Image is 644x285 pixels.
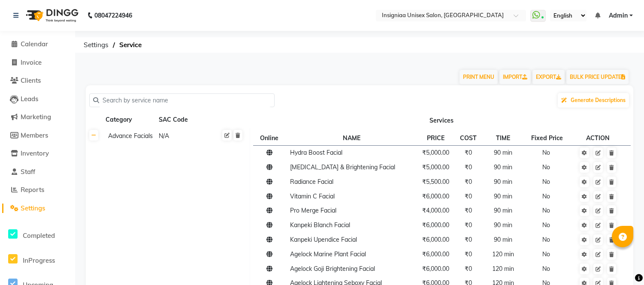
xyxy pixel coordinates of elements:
span: No [542,207,550,214]
span: ₹6,000.00 [422,250,449,258]
span: ₹0 [465,149,472,156]
span: Agelock Goji Brightening Facial [290,265,375,273]
span: No [542,236,550,243]
span: 90 min [494,207,512,214]
span: ₹6,000.00 [422,192,449,200]
span: ₹0 [465,178,472,186]
span: 90 min [494,192,512,200]
span: Reports [21,186,44,194]
span: Calendar [21,40,48,48]
div: Category [105,114,154,125]
span: ₹6,000.00 [422,236,449,243]
th: ACTION [571,131,624,145]
span: ₹0 [465,163,472,171]
span: ₹6,000.00 [422,265,449,273]
span: No [542,192,550,200]
div: SAC Code [158,114,208,125]
span: ₹0 [465,192,472,200]
span: 90 min [494,178,512,186]
span: No [542,221,550,229]
span: ₹0 [465,265,472,273]
div: N/A [158,131,208,141]
th: COST [455,131,481,145]
a: Calendar [2,39,73,49]
span: ₹0 [465,221,472,229]
span: [MEDICAL_DATA] & Brightening Facial [290,163,395,171]
th: Online [253,131,287,145]
th: NAME [287,131,416,145]
span: No [542,250,550,258]
input: Search by service name [99,94,271,107]
a: Invoice [2,58,73,68]
button: PRINT MENU [460,70,498,84]
a: Members [2,131,73,141]
span: Admin [609,11,628,20]
span: Settings [21,204,45,212]
span: 90 min [494,221,512,229]
a: Leads [2,94,73,104]
span: ₹0 [465,207,472,214]
span: Generate Descriptions [571,97,626,103]
span: ₹5,000.00 [422,149,449,156]
span: Hydra Boost Facial [290,149,342,156]
span: Members [21,131,48,139]
span: No [542,163,550,171]
iframe: chat widget [608,251,635,276]
span: Clients [21,76,41,84]
a: IMPORT [499,70,531,84]
span: Settings [79,37,113,53]
div: Advance Facials [105,131,154,141]
span: Radiance Facial [290,178,333,186]
span: Leads [21,95,38,103]
span: Invoice [21,58,42,66]
span: ₹5,500.00 [422,178,449,186]
span: 90 min [494,163,512,171]
span: Agelock Marine Plant Facial [290,250,366,258]
span: 90 min [494,149,512,156]
img: logo [22,3,81,27]
span: No [542,265,550,273]
a: Settings [2,204,73,213]
th: Fixed Price [524,131,571,145]
span: Vitamin C Facial [290,192,335,200]
b: 08047224946 [94,3,132,27]
span: Service [115,37,146,53]
th: TIME [481,131,524,145]
button: BULK PRICE UPDATE [566,70,629,84]
span: 120 min [492,250,514,258]
span: Kanpeki Upendice Facial [290,236,357,243]
a: Clients [2,76,73,86]
span: ₹6,000.00 [422,221,449,229]
a: Marketing [2,112,73,122]
span: No [542,178,550,186]
span: Kanpeki Blanch Facial [290,221,350,229]
button: Generate Descriptions [558,93,629,108]
th: PRICE [416,131,455,145]
span: Inventory [21,149,49,157]
a: Reports [2,185,73,195]
span: ₹5,000.00 [422,163,449,171]
span: ₹4,000.00 [422,207,449,214]
span: No [542,149,550,156]
span: Completed [23,231,55,240]
span: Pro Merge Facial [290,207,336,214]
span: Marketing [21,113,51,121]
a: Staff [2,167,73,177]
span: ₹0 [465,236,472,243]
span: 90 min [494,236,512,243]
span: ₹0 [465,250,472,258]
span: 120 min [492,265,514,273]
a: Inventory [2,149,73,159]
span: Staff [21,168,35,176]
span: InProgress [23,256,55,264]
th: Services [250,112,633,128]
a: EXPORT [532,70,565,84]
